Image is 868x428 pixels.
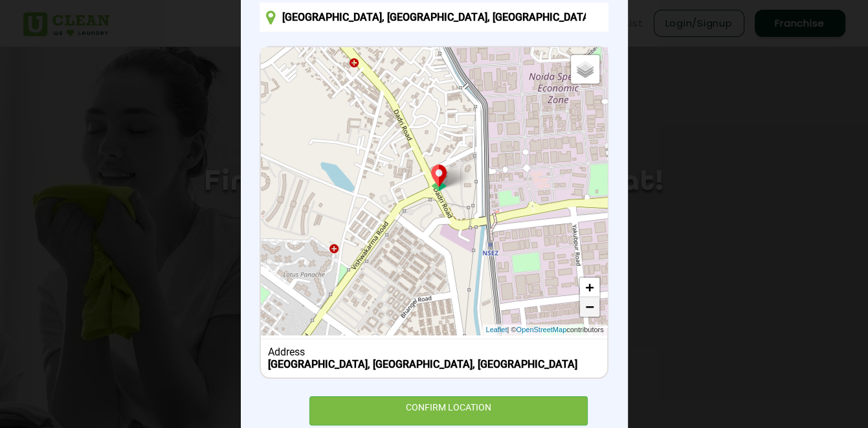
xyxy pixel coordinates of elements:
a: Layers [571,55,599,84]
a: Zoom out [580,297,599,317]
a: OpenStreetMap [516,324,566,335]
input: Enter location [260,3,608,32]
a: Leaflet [485,324,507,335]
div: Address [268,346,600,358]
div: CONFIRM LOCATION [309,396,588,425]
div: | © contributors [482,324,606,335]
a: Zoom in [580,278,599,297]
b: [GEOGRAPHIC_DATA], [GEOGRAPHIC_DATA], [GEOGRAPHIC_DATA] [268,358,577,370]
